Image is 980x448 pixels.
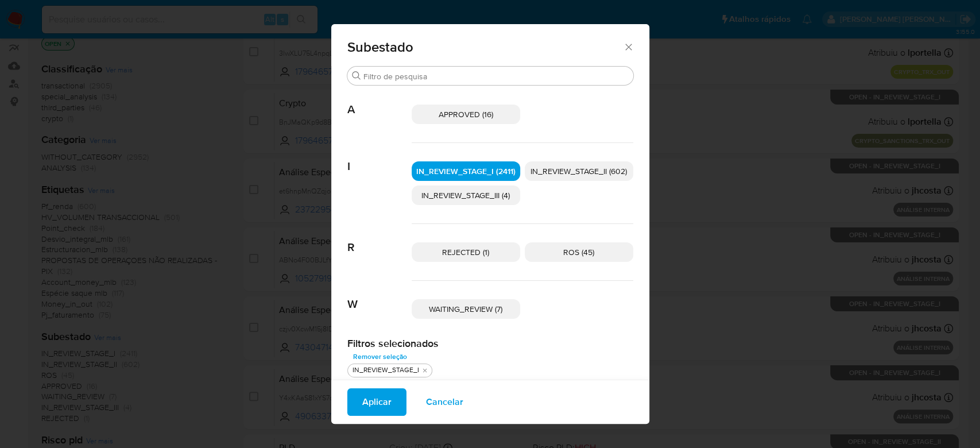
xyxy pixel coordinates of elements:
[442,246,489,258] span: REJECTED (1)
[412,105,520,124] div: APPROVED (16)
[429,303,502,315] span: WAITING_REVIEW (7)
[439,109,493,120] span: APPROVED (16)
[416,165,516,177] span: IN_REVIEW_STAGE_I (2411)
[362,389,392,415] span: Aplicar
[347,337,633,350] h2: Filtros selecionados
[412,242,520,262] div: REJECTED (1)
[347,224,412,255] span: R
[420,366,429,375] button: tirar IN_REVIEW_STAGE_I
[353,351,407,362] span: Remover seleção
[426,389,463,415] span: Cancelar
[363,71,629,82] input: Filtro de pesquisa
[347,350,413,364] button: Remover seleção
[525,161,633,181] div: IN_REVIEW_STAGE_II (602)
[411,388,478,416] button: Cancelar
[563,246,594,258] span: ROS (45)
[347,388,406,416] button: Aplicar
[352,71,361,80] button: Procurar
[347,86,412,117] span: A
[421,190,510,201] span: IN_REVIEW_STAGE_III (4)
[412,161,520,181] div: IN_REVIEW_STAGE_I (2411)
[350,365,421,375] div: IN_REVIEW_STAGE_I
[347,143,412,174] span: I
[347,281,412,312] span: W
[525,242,633,262] div: ROS (45)
[347,40,623,54] span: Subestado
[623,41,633,52] button: Fechar
[412,186,520,205] div: IN_REVIEW_STAGE_III (4)
[530,165,627,177] span: IN_REVIEW_STAGE_II (602)
[412,299,520,319] div: WAITING_REVIEW (7)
